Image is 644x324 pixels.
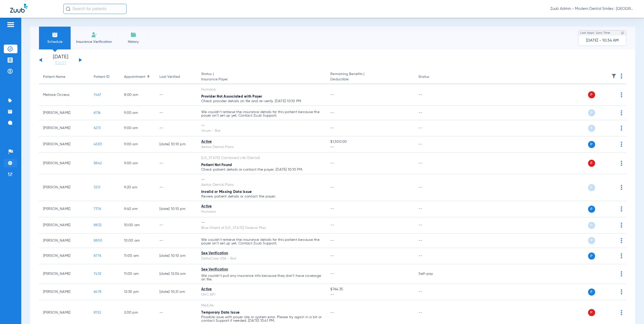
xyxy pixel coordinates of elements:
img: group-dot-blue.svg [621,125,622,131]
img: hamburger-icon [7,22,15,28]
th: Status | [197,70,326,84]
span: Zuub Admin - Modern Dental Smiles : [GEOGRAPHIC_DATA] [550,6,634,11]
td: 8:00 AM [120,84,155,106]
div: -- [201,177,322,182]
div: Patient ID [94,74,116,80]
div: Patient Name [43,74,65,80]
span: P [588,253,595,260]
td: [DATE] 10:10 PM [155,136,197,153]
td: -- [414,174,449,201]
td: 9:00 AM [120,136,155,153]
td: [PERSON_NAME] [39,153,90,174]
div: Patient ID [94,74,110,80]
a: [DATE] [45,61,76,66]
span: -- [330,93,334,97]
td: 11:00 AM [120,264,155,284]
img: group-dot-blue.svg [621,206,622,211]
span: 8152 [94,311,101,314]
p: Check patient details or contact the payer. [DATE] 10:10 PM. [201,168,322,171]
input: Search for patients [63,4,127,14]
div: Aetna Dental Plans [201,182,322,188]
div: Humana [201,87,322,92]
span: Patient Not Found [201,163,232,167]
td: [PERSON_NAME] [39,174,90,201]
div: Chat Widget [619,300,644,324]
span: 7432 [94,272,101,276]
td: Self-pay [414,264,449,284]
span: P [588,91,595,98]
div: -- [201,220,322,225]
div: Humana [201,209,322,214]
td: -- [414,84,449,106]
div: Active [201,204,322,209]
td: -- [414,217,449,233]
span: -- [330,161,334,165]
div: Last Verified [159,74,193,80]
span: P [588,222,595,229]
td: [DATE] 10:10 PM [155,201,197,217]
div: Last Verified [159,74,180,80]
img: group-dot-blue.svg [621,185,622,190]
div: Active [201,287,322,292]
p: Possible issue with payer site or system error. Please try again in a bit or contact Support if n... [201,315,322,322]
span: Insurance Payer [201,77,322,82]
div: Unum - Bot [201,128,322,134]
img: group-dot-blue.svg [621,238,622,243]
div: UHC API [201,292,322,297]
img: group-dot-blue.svg [621,223,622,228]
td: [PERSON_NAME] [39,264,90,284]
img: group-dot-blue.svg [621,271,622,276]
div: -- [201,123,322,128]
span: -- [330,223,334,227]
td: [DATE] 10:10 AM [155,248,197,264]
span: 550 [94,186,100,189]
td: -- [414,284,449,300]
span: 6136 [94,111,100,115]
img: group-dot-blue.svg [621,92,622,97]
span: Schedule [43,39,67,44]
span: 8832 [94,223,102,227]
img: group-dot-blue.svg [621,253,622,258]
td: [PERSON_NAME] [39,284,90,300]
th: Remaining Benefits | [326,70,414,84]
span: Last Appt. Sync Time: [580,30,611,35]
span: P [588,125,595,132]
td: Melrose Occeus [39,84,90,106]
img: Search Icon [66,7,70,11]
span: $764.35 [330,287,410,292]
td: [DATE] 12:04 AM [155,264,197,284]
span: -- [330,207,334,211]
div: Active [201,139,322,145]
td: [PERSON_NAME] [39,217,90,233]
span: 6213 [94,126,100,130]
td: [PERSON_NAME] [39,120,90,136]
span: P [588,109,595,116]
div: Blue Shield of [US_STATE] Federal Plan [201,225,322,231]
img: Zuub Logo [10,4,28,13]
td: -- [414,248,449,264]
td: -- [155,106,197,120]
span: -- [330,239,334,242]
span: 4583 [94,142,102,146]
div: Patient Name [43,74,86,80]
td: [PERSON_NAME] [39,233,90,248]
div: Appointment [124,74,151,80]
span: Invalid or Missing Data Issue [201,190,252,194]
img: group-dot-blue.svg [621,110,622,115]
td: 9:40 AM [120,201,155,217]
span: Temporary Data Issue [201,311,239,314]
td: 12:30 PM [120,284,155,300]
span: 6478 [94,290,102,294]
span: P [588,160,595,167]
span: P [588,184,595,191]
span: -- [330,292,410,297]
li: [DATE] [45,55,76,66]
span: -- [330,311,334,314]
span: $1,500.00 [330,139,410,145]
td: 9:00 AM [120,106,155,120]
td: -- [414,136,449,153]
span: 8850 [94,239,102,242]
td: 11:00 AM [120,248,155,264]
p: Check provider details on file and re-verify. [DATE] 10:10 PM. [201,99,322,103]
span: Deductible [330,77,410,82]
